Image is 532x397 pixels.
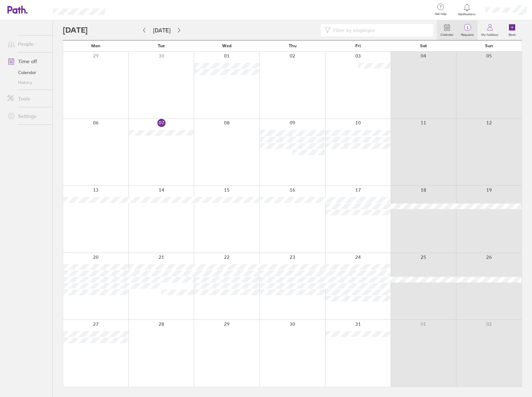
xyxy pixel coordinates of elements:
a: Calendar [2,68,53,77]
a: Calendar [437,20,457,40]
a: 1Requests [457,20,478,40]
span: Thu [289,43,296,48]
span: Wed [222,43,231,48]
span: Fri [355,43,361,48]
a: Notifications [457,3,477,16]
span: Mon [91,43,100,48]
a: Settings [2,110,53,122]
input: Filter by employee [331,24,429,36]
span: 1 [457,25,478,30]
span: Notifications [457,12,477,16]
span: Sat [420,43,427,48]
a: People [2,38,53,50]
span: Get help [431,12,451,16]
button: [DATE] [148,25,175,35]
a: History [2,77,53,87]
label: Requests [457,31,478,37]
a: Time off [2,55,53,68]
span: Sun [485,43,493,48]
label: Calendar [437,31,457,37]
span: Tue [158,43,165,48]
label: Book [505,31,520,37]
a: Tools [2,92,53,105]
a: Book [502,20,522,40]
a: My holidays [478,20,502,40]
label: My holidays [478,31,502,37]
